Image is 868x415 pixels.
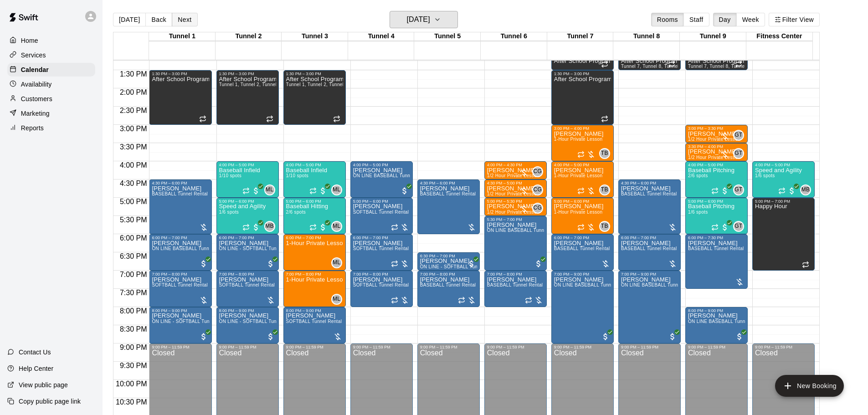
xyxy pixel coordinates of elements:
[286,272,343,277] div: 7:00 PM – 8:00 PM
[551,161,614,198] div: 4:00 PM – 5:00 PM: 1-Hour Private Lesson
[720,186,729,195] span: All customers have paid
[391,260,398,267] span: Recurring event
[688,210,708,215] span: 1/6 spots filled
[534,259,543,268] span: All customers have paid
[21,123,44,133] p: Reports
[551,125,614,161] div: 3:00 PM – 4:00 PM: 1-Hour Private Lesson
[335,294,342,305] span: Marcus Lucas
[216,271,279,307] div: 7:00 PM – 8:00 PM: SOFTBALL Tunnel Rental
[219,282,275,287] span: SOFTBALL Tunnel Rental
[118,125,149,133] span: 3:00 PM
[333,295,340,304] span: ML
[353,210,409,215] span: SOFTBALL Tunnel Rental
[118,161,149,169] span: 4:00 PM
[532,166,543,177] div: Corrin Green
[264,221,275,232] div: Megan Bratetic
[420,254,477,258] div: 6:30 PM – 7:00 PM
[713,13,737,26] button: Day
[547,32,614,41] div: Tunnel 7
[688,308,745,313] div: 8:00 PM – 9:00 PM
[21,94,52,103] p: Customers
[7,121,95,135] a: Reports
[7,107,95,120] div: Marketing
[391,224,398,231] span: Recurring event
[484,198,547,216] div: 5:00 PM – 5:30 PM: 1/2 Hour Private Lesson
[118,325,149,333] span: 8:30 PM
[420,282,476,287] span: BASEBALL Tunnel Rental
[331,294,342,305] div: Marcus Lucas
[266,332,275,341] span: All customers have paid
[536,184,543,195] span: Corrin Green
[353,272,410,277] div: 7:00 PM – 8:00 PM
[348,32,415,41] div: Tunnel 4
[118,216,149,224] span: 5:30 PM
[331,257,342,268] div: Marcus Lucas
[333,222,340,231] span: ML
[554,199,611,204] div: 5:00 PM – 6:00 PM
[737,184,744,195] span: Gilbert Tussey
[216,161,279,198] div: 4:00 PM – 5:00 PM: Baseball Infield
[286,163,343,167] div: 4:00 PM – 5:00 PM
[219,319,307,324] span: ON LINE - SOFTBALL Tunnel 1-6 Rental
[353,246,409,251] span: SOFTBALL Tunnel Rental
[118,252,149,260] span: 6:30 PM
[621,282,706,287] span: ON LINE BASEBALL Tunnel 7-9 Rental
[618,179,681,234] div: 4:30 PM – 6:00 PM: BASEBALL Tunnel Rental
[737,130,744,141] span: Gilbert Tussey
[219,199,276,204] div: 5:00 PM – 6:00 PM
[613,32,680,41] div: Tunnel 8
[621,191,677,196] span: BASEBALL Tunnel Rental
[414,32,481,41] div: Tunnel 5
[651,13,684,26] button: Rooms
[688,137,740,142] span: 1/2 Hour Private Lesson
[688,319,773,324] span: ON LINE BASEBALL Tunnel 7-9 Rental
[282,32,348,41] div: Tunnel 3
[283,198,346,234] div: 5:00 PM – 6:00 PM: Baseball Hitting
[554,210,603,215] span: 1-Hour Private Lesson
[266,115,273,123] span: Recurring event
[551,198,614,234] div: 5:00 PM – 6:00 PM: 1-Hour Private Lesson
[216,198,279,234] div: 5:00 PM – 6:00 PM: Speed and Agility
[487,181,544,185] div: 4:30 PM – 5:00 PM
[685,125,748,143] div: 3:00 PM – 3:30 PM: 1/2 Hour Private Lesson
[199,115,206,123] span: Recurring event
[735,332,744,341] span: All customers have paid
[599,184,610,195] div: Tate Budnick
[711,187,719,195] span: Recurring event
[118,143,149,151] span: 3:30 PM
[199,259,208,268] span: All customers have paid
[152,236,209,240] div: 6:00 PM – 7:00 PM
[286,236,343,240] div: 6:00 PM – 7:00 PM
[532,203,543,214] div: Corrin Green
[283,271,346,307] div: 7:00 PM – 8:00 PM: 1-Hour Private Lesson
[242,187,250,195] span: Recurring event
[525,297,532,304] span: Recurring event
[487,282,543,287] span: BASEBALL Tunnel Rental
[577,187,585,195] span: Recurring event
[152,246,237,251] span: ON LINE BASEBALL Tunnel 1-6 Rental
[685,143,748,161] div: 3:30 PM – 4:00 PM: 1/2 Hour Private Lesson
[309,224,317,231] span: Recurring event
[420,264,508,269] span: ON LINE - SOFTBALL Tunnel 1-6 Rental
[318,223,328,232] span: All customers have paid
[484,161,547,179] div: 4:00 PM – 4:30 PM: 1/2 Hour Private Lesson
[618,271,681,343] div: 7:00 PM – 9:00 PM: Harper Mettenbrink
[331,184,342,195] div: Marcus Lucas
[417,252,480,271] div: 6:30 PM – 7:00 PM: Cole Stechnij
[286,319,342,324] span: SOFTBALL Tunnel Rental
[118,88,149,96] span: 2:00 PM
[152,181,209,185] div: 4:30 PM – 6:00 PM
[350,161,413,198] div: 4:00 PM – 5:00 PM: Matthew Baldenegro
[554,272,611,277] div: 7:00 PM – 9:00 PM
[554,137,603,142] span: 1-Hour Private Lesson
[746,32,813,41] div: Fitness Center
[219,308,276,313] div: 8:00 PM – 9:00 PM
[309,187,317,195] span: Recurring event
[484,271,547,307] div: 7:00 PM – 8:00 PM: BASEBALL Tunnel Rental
[551,52,614,70] div: 1:00 PM – 1:30 PM: After School Program
[242,224,250,231] span: Recurring event
[391,297,398,304] span: Recurring event
[118,289,149,297] span: 7:30 PM
[335,184,342,195] span: Marcus Lucas
[533,204,542,213] span: CG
